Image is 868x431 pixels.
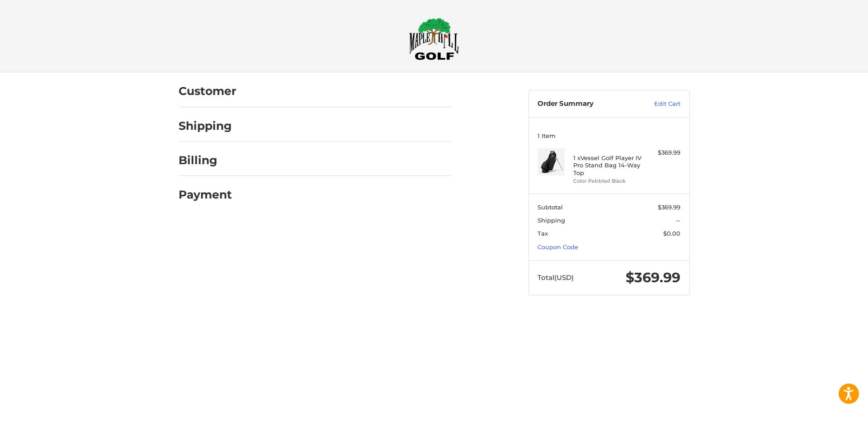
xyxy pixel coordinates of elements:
h3: Order Summary [538,99,635,109]
iframe: Gorgias live chat messenger [9,392,108,422]
h2: Shipping [179,119,232,133]
span: $369.99 [658,204,680,211]
span: Tax [538,230,548,237]
span: Total (USD) [538,273,574,282]
span: $0.00 [663,230,680,237]
h2: Payment [179,188,232,202]
span: Shipping [538,217,565,224]
h4: 1 x Vessel Golf Player IV Pro Stand Bag 14-Way Top [573,154,642,176]
h2: Billing [179,153,231,167]
a: Coupon Code [538,243,578,251]
a: Edit Cart [635,99,680,109]
iframe: Google Customer Reviews [793,407,868,431]
span: $369.99 [626,269,680,286]
span: Subtotal [538,204,563,211]
span: -- [676,217,680,224]
h2: Customer [179,84,236,98]
li: Color Pebbled Black [573,177,642,185]
img: Maple Hill Golf [409,18,459,60]
h3: 1 Item [538,132,680,139]
div: $369.99 [645,148,680,157]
